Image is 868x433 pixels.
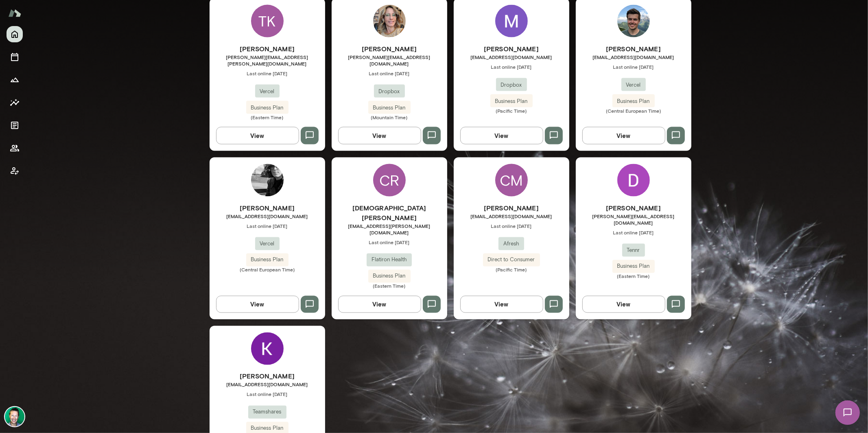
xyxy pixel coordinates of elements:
span: Last online [DATE] [454,223,569,229]
span: Direct to Consumer [483,256,540,264]
span: Last online [DATE] [332,70,447,77]
span: (Eastern Time) [332,283,447,289]
span: [PERSON_NAME][EMAIL_ADDRESS][PERSON_NAME][DOMAIN_NAME] [210,54,325,67]
h6: [PERSON_NAME] [576,203,691,213]
button: Insights [7,94,23,111]
span: Business Plan [612,262,655,271]
span: Vercel [255,240,280,248]
button: Client app [7,163,23,179]
img: Barb Adams [373,5,406,37]
span: Last online [DATE] [210,223,325,229]
span: Vercel [255,87,280,96]
button: Sessions [7,49,23,65]
button: View [216,127,299,144]
h6: [PERSON_NAME] [454,44,569,54]
button: Growth Plan [7,72,23,88]
div: TK [251,5,284,37]
span: Flatiron Health [367,256,412,264]
span: (Central European Time) [576,107,691,114]
button: View [582,296,665,313]
span: Business Plan [368,104,411,112]
span: [EMAIL_ADDRESS][DOMAIN_NAME] [576,54,691,60]
span: [EMAIL_ADDRESS][DOMAIN_NAME] [210,381,325,388]
button: View [460,127,543,144]
h6: [DEMOGRAPHIC_DATA][PERSON_NAME] [332,203,447,223]
span: (Pacific Time) [454,267,569,273]
span: (Eastern Time) [210,114,325,120]
h6: [PERSON_NAME] [332,44,447,54]
h6: [PERSON_NAME] [454,203,569,213]
span: Business Plan [246,424,289,433]
span: Teamshares [248,408,286,416]
span: Business Plan [490,97,533,105]
h6: [PERSON_NAME] [576,44,691,54]
button: View [216,296,299,313]
span: Vercel [621,81,646,89]
span: (Pacific Time) [454,107,569,114]
span: Last online [DATE] [576,229,691,236]
span: Dropbox [374,87,405,96]
h6: [PERSON_NAME] [210,44,325,54]
span: Last online [DATE] [454,63,569,70]
img: Bel Curcio [251,164,284,197]
span: (Mountain Time) [332,114,447,120]
button: Members [7,140,23,156]
img: Mento [8,5,21,21]
img: Daniel Guillen [617,164,650,197]
img: Chris Widmaier [617,5,650,37]
span: Last online [DATE] [576,63,691,70]
img: Brian Lawrence [5,407,24,426]
span: [EMAIL_ADDRESS][DOMAIN_NAME] [454,213,569,219]
div: CM [495,164,528,197]
span: Business Plan [368,272,411,280]
span: Last online [DATE] [210,391,325,398]
span: Business Plan [246,104,289,112]
span: Dropbox [496,81,527,89]
img: Mark Shuster [495,5,528,37]
span: Business Plan [246,256,289,264]
span: [EMAIL_ADDRESS][PERSON_NAME][DOMAIN_NAME] [332,223,447,236]
div: CR [373,164,406,197]
span: (Eastern Time) [576,273,691,280]
h6: [PERSON_NAME] [210,203,325,213]
button: Documents [7,117,23,133]
button: View [582,127,665,144]
button: View [460,296,543,313]
span: [PERSON_NAME][EMAIL_ADDRESS][DOMAIN_NAME] [576,213,691,226]
span: (Central European Time) [210,267,325,273]
span: Tennr [622,246,645,254]
button: Home [7,26,23,42]
span: [EMAIL_ADDRESS][DOMAIN_NAME] [454,54,569,60]
img: Kristina Nazmutdinova [251,332,284,365]
span: [EMAIL_ADDRESS][DOMAIN_NAME] [210,213,325,219]
h6: [PERSON_NAME] [210,372,325,381]
span: [PERSON_NAME][EMAIL_ADDRESS][DOMAIN_NAME] [332,54,447,67]
span: Afresh [498,240,524,248]
button: View [338,296,421,313]
button: View [338,127,421,144]
span: Last online [DATE] [332,239,447,245]
span: Last online [DATE] [210,70,325,77]
span: Business Plan [612,97,655,105]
